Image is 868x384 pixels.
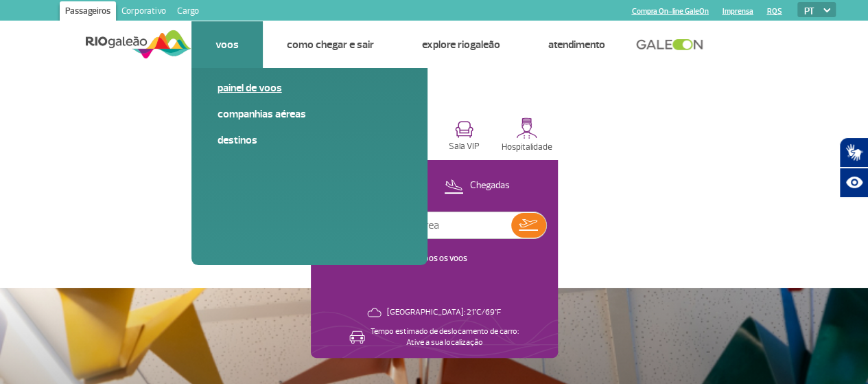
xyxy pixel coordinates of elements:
a: Destinos [218,133,401,148]
a: Passageiros [60,1,116,23]
a: Explore RIOgaleão [422,38,500,52]
button: VER TODOS OS VOOS [397,253,471,264]
button: Chegadas [440,177,514,195]
button: Abrir recursos assistivos. [839,168,868,198]
button: Abrir tradutor de língua de sinais. [839,137,868,168]
p: [GEOGRAPHIC_DATA]: 21°C/69°F [387,307,501,318]
p: Hospitalidade [502,142,552,153]
a: Painel de voos [218,80,401,95]
a: VER TODOS OS VOOS [401,254,467,263]
a: Compra On-line GaleOn [631,7,708,16]
p: Tempo estimado de deslocamento de carro: Ative a sua localização [371,326,519,348]
button: Sala VIP [434,112,495,160]
a: Imprensa [722,7,753,16]
a: Como chegar e sair [287,38,374,52]
a: RQS [766,7,782,16]
a: Cargo [172,1,204,23]
a: Companhias Aéreas [218,106,401,122]
a: Corporativo [116,1,172,23]
img: vipRoom.svg [455,121,473,138]
button: Hospitalidade [496,112,558,160]
p: Chegadas [470,179,510,192]
a: Voos [215,38,239,52]
a: Atendimento [548,38,605,52]
p: Sala VIP [449,142,480,152]
img: hospitality.svg [516,117,537,139]
div: Plugin de acessibilidade da Hand Talk. [839,137,868,198]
